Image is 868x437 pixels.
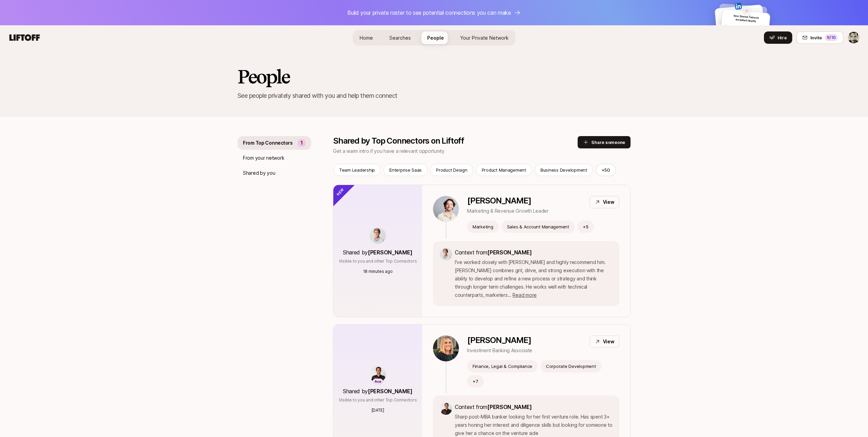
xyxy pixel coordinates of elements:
[427,35,444,41] span: People
[487,403,532,410] span: [PERSON_NAME]
[467,346,532,355] p: Investment Banking Associate
[339,397,417,403] p: Visible to you and other Top Connectors
[368,249,413,256] span: [PERSON_NAME]
[735,2,742,10] img: 18c8174f_4f4d_4604_a3b4_7ee75811adeb.jpg
[578,136,631,148] button: Share someone
[433,335,459,361] img: 26964379_22cb_4a03_bc52_714bb9ec3ccc.jpg
[733,14,759,23] span: Your Dream Team at Included Health
[370,366,386,383] img: ACg8ocKfD4J6FzG9_HAYQ9B8sLvPSEBLQEDmbHTY_vjoi9sRmV9s2RKt=s160-c
[440,402,452,415] img: ACg8ocKfD4J6FzG9_HAYQ9B8sLvPSEBLQEDmbHTY_vjoi9sRmV9s2RKt=s160-c
[347,8,511,17] p: Build your private roster to see potential connections you can make
[603,198,614,206] p: View
[384,31,416,44] a: Searches
[810,34,822,41] span: Invite
[718,19,724,25] img: default-avatar.svg
[764,31,792,44] button: Hire
[243,154,284,162] p: From your network
[507,223,569,230] p: Sales & Account Management
[546,363,596,370] p: Corporate Development
[512,292,536,298] span: Read more
[433,196,459,222] img: eaf400a9_754c_4e56_acc7_78e7ec397112.jpg
[778,34,787,41] span: Hire
[596,164,616,176] button: +50
[237,66,289,87] h2: People
[467,335,532,345] p: [PERSON_NAME]
[473,223,493,230] p: Marketing
[389,35,411,41] span: Searches
[487,249,532,256] span: [PERSON_NAME]
[455,402,612,411] p: Context from
[333,185,631,317] a: Shared by[PERSON_NAME]Visible to you and other Top Connectors18 minutes ago[PERSON_NAME]Marketing...
[368,388,413,395] span: [PERSON_NAME]
[540,167,587,173] p: Business Development
[825,34,838,41] div: 9 /10
[354,31,378,44] a: Home
[389,167,422,173] p: Enterprise Saas
[603,337,614,346] p: View
[343,248,413,257] p: Shared by
[473,363,532,370] p: Finance, Legal & Compliance
[372,407,384,413] p: [DATE]
[455,258,612,299] p: I've worked closely with [PERSON_NAME] and highly recommend him. [PERSON_NAME] combines grit, dri...
[370,227,386,244] img: a24d8b60_38b7_44bc_9459_9cd861be1c31.jfif
[467,375,484,387] button: +7
[322,173,356,207] div: New
[577,221,594,233] button: +5
[360,35,373,41] span: Home
[333,136,578,146] p: Shared by Top Connectors on Liftoff
[333,147,578,155] p: Get a warm intro if you have a relevant opportunity
[343,387,413,396] p: Shared by
[460,35,509,41] span: Your Private Network
[796,31,843,44] button: Invite9/10
[243,139,293,147] p: From Top Connectors
[339,167,375,173] p: Team Leadership
[455,248,612,257] p: Context from
[467,207,549,215] p: Marketing & Revenue Growth Leader
[436,167,467,173] p: Product Design
[363,268,393,275] p: 18 minutes ago
[848,31,860,44] button: Jonathan (Jasper) Sherman-Presser
[237,91,631,101] p: See people privately shared with you and help them connect
[731,25,767,32] p: Someone incredible
[467,196,549,206] p: [PERSON_NAME]
[455,31,514,44] a: Your Private Network
[243,169,275,177] p: Shared by you
[375,379,381,385] p: Ace
[339,258,417,264] p: Visible to you and other Top Connectors
[440,248,452,260] img: a24d8b60_38b7_44bc_9459_9cd861be1c31.jfif
[301,139,303,147] p: 1
[848,32,859,43] img: Jonathan (Jasper) Sherman-Presser
[482,167,526,173] p: Product Management
[723,23,729,29] img: default-avatar.svg
[422,31,449,44] a: People
[743,7,750,14] img: empty-company-logo.svg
